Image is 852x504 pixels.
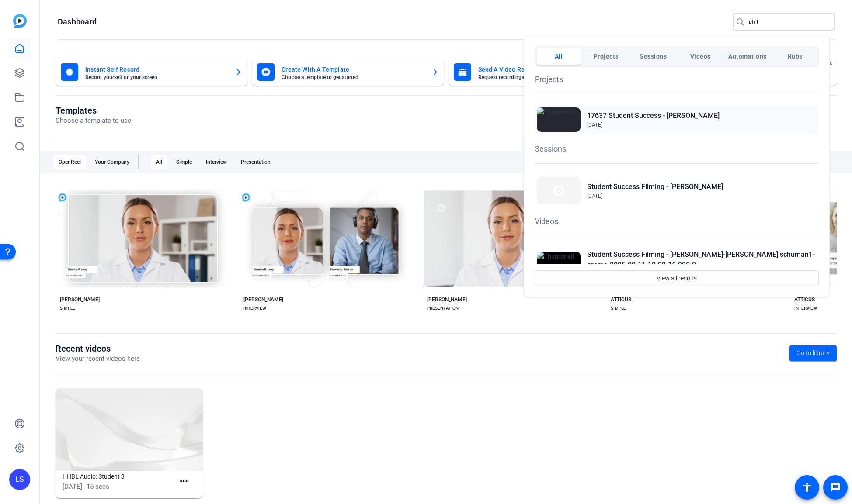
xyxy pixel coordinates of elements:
[537,177,581,204] img: Thumbnail
[555,48,563,64] span: All
[587,122,602,128] span: [DATE]
[587,249,817,270] h2: Student Success Filming - [PERSON_NAME]-[PERSON_NAME] schuman1-promo-2025-09-11-12-22-16-920-0
[587,110,720,121] h2: 17637 Student Success - [PERSON_NAME]
[535,270,819,286] button: View all results
[594,48,619,64] span: Projects
[535,143,819,155] h1: Sessions
[690,48,711,64] span: Videos
[537,107,581,132] img: Thumbnail
[587,193,602,199] span: [DATE]
[537,252,581,276] img: Thumbnail
[657,270,697,287] span: View all results
[535,215,819,227] h1: Videos
[587,182,723,192] h2: Student Success Filming - [PERSON_NAME]
[787,48,803,64] span: Hubs
[640,48,667,64] span: Sessions
[535,73,819,85] h1: Projects
[728,48,767,64] span: Automations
